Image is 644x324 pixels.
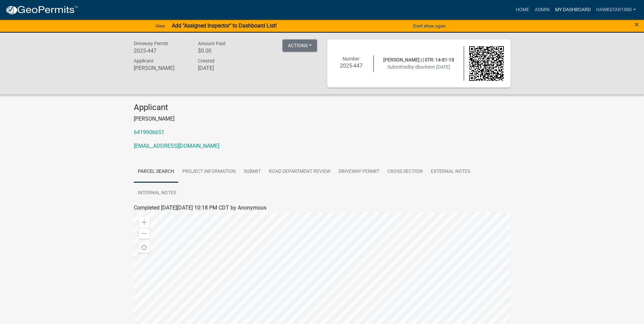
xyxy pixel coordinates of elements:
span: [PERSON_NAME] | | STR: 14-81-18 [383,57,454,62]
span: × [634,20,639,29]
button: Don't show again [410,20,448,32]
span: Driveway Permit [134,41,168,46]
strong: Add "Assigned Inspector" to Dashboard List! [172,22,277,29]
a: Road Department Review [265,161,334,183]
a: Driveway Permit [334,161,383,183]
h6: $0.00 [198,48,252,54]
a: Internal Notes [134,182,180,204]
span: Number [343,56,360,61]
span: by dburke [409,64,430,70]
button: Close [634,20,639,29]
div: Find my location [139,242,150,253]
a: 6419906651 [134,129,164,136]
a: Home [513,3,532,16]
button: Actions [282,39,317,52]
h4: Applicant [134,103,511,112]
a: Admin [532,3,552,16]
div: Zoom in [139,217,150,228]
a: Hawkstar1980 [593,3,639,16]
a: Project Information [178,161,240,183]
a: Cross Section [383,161,427,183]
a: Submit [240,161,265,183]
h6: [DATE] [198,65,252,71]
h6: 2025-447 [134,48,188,54]
h6: [PERSON_NAME] [134,65,188,71]
h6: 2025-447 [334,62,369,69]
a: [EMAIL_ADDRESS][DOMAIN_NAME] [134,143,219,149]
span: Created [198,58,215,64]
a: View [153,20,168,32]
a: Parcel search [134,161,178,183]
span: Amount Paid [198,41,225,46]
div: Zoom out [139,228,150,239]
a: External Notes [427,161,474,183]
span: Applicant [134,58,154,64]
span: Submitted on [DATE] [387,64,450,70]
img: QR code [469,46,504,81]
a: My Dashboard [552,3,593,16]
p: [PERSON_NAME] [134,115,511,123]
span: Completed [DATE][DATE] 10:18 PM CDT by Anonymous [134,204,266,211]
